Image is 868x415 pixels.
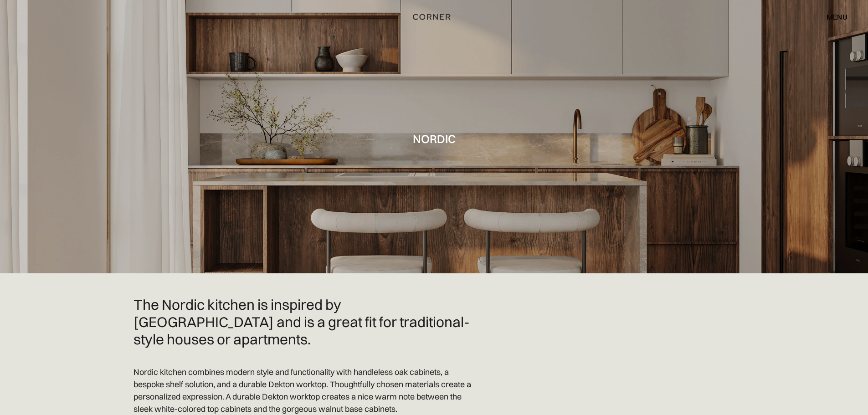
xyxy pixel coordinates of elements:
[413,133,456,145] h1: Nordic
[134,366,480,415] p: Nordic kitchen combines modern style and functionality with handleless oak cabinets, a bespoke sh...
[403,11,465,23] a: home
[817,9,847,25] div: menu
[827,13,847,20] div: menu
[134,296,480,348] h2: The Nordic kitchen is inspired by [GEOGRAPHIC_DATA] and is a great fit for traditional-style hous...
